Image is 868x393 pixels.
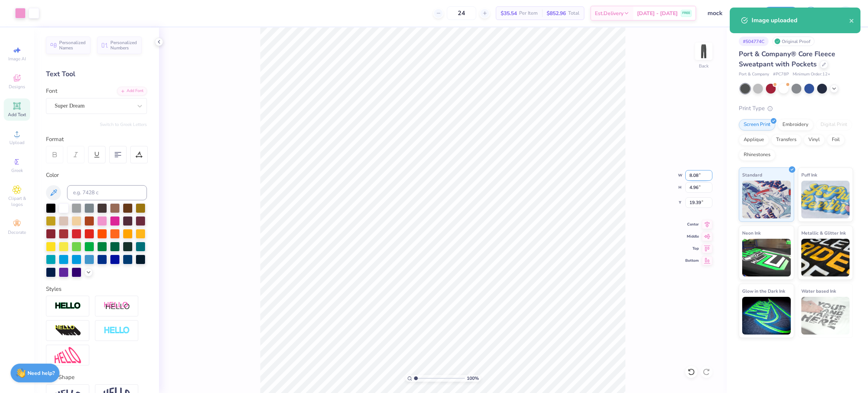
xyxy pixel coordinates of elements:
[702,6,757,21] input: Untitled Design
[637,9,678,17] span: [DATE] - [DATE]
[9,140,24,146] span: Upload
[8,56,26,62] span: Image AI
[772,37,815,46] div: Original Proof
[742,181,791,218] img: Standard
[801,229,846,237] span: Metallic & Glitter Ink
[793,71,830,78] span: Minimum Order: 12 +
[46,373,147,382] div: Text Shape
[11,167,23,173] span: Greek
[110,40,137,51] span: Personalized Numbers
[8,229,26,235] span: Decorate
[100,121,147,127] button: Switch to Greek Letters
[4,195,30,207] span: Clipart & logos
[46,171,147,180] div: Color
[46,87,57,95] label: Font
[801,239,850,276] img: Metallic & Glitter Ink
[519,9,538,17] span: Per Item
[28,370,55,377] strong: Need help?
[804,134,825,146] div: Vinyl
[801,181,850,218] img: Puff Ink
[816,119,852,130] div: Digital Print
[67,185,147,200] input: e.g. 7428 c
[547,9,566,17] span: $852.96
[742,239,791,276] img: Neon Ink
[55,325,81,337] img: 3d Illusion
[55,302,81,310] img: Stroke
[742,229,761,237] span: Neon Ink
[849,16,854,25] button: close
[742,297,791,335] img: Glow in the Dark Ink
[685,222,699,227] span: Center
[742,287,785,295] span: Glow in the Dark Ink
[742,171,762,179] span: Standard
[685,258,699,263] span: Bottom
[59,40,86,51] span: Personalized Names
[46,285,147,293] div: Styles
[801,171,817,179] span: Puff Ink
[739,149,775,161] div: Rhinestones
[739,134,769,146] div: Applique
[739,49,835,69] span: Port & Company® Core Fleece Sweatpant with Pockets
[778,119,813,130] div: Embroidery
[752,16,849,25] div: Image uploaded
[55,347,81,363] img: Free Distort
[827,134,845,146] div: Foil
[739,119,775,130] div: Screen Print
[801,297,850,335] img: Water based Ink
[9,84,25,90] span: Designs
[447,6,476,20] input: – –
[739,71,769,78] span: Port & Company
[685,246,699,251] span: Top
[739,104,853,113] div: Print Type
[699,63,709,69] div: Back
[739,37,769,46] div: # 504774C
[568,9,579,17] span: Total
[46,69,147,79] div: Text Tool
[467,375,479,382] span: 100 %
[773,71,789,78] span: # PC78P
[117,87,147,95] div: Add Font
[501,9,517,17] span: $35.54
[104,301,130,311] img: Shadow
[595,9,623,17] span: Est. Delivery
[685,234,699,239] span: Middle
[771,134,801,146] div: Transfers
[46,135,148,144] div: Format
[801,287,836,295] span: Water based Ink
[696,44,711,59] img: Back
[104,326,130,335] img: Negative Space
[8,112,26,118] span: Add Text
[682,11,690,16] span: FREE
